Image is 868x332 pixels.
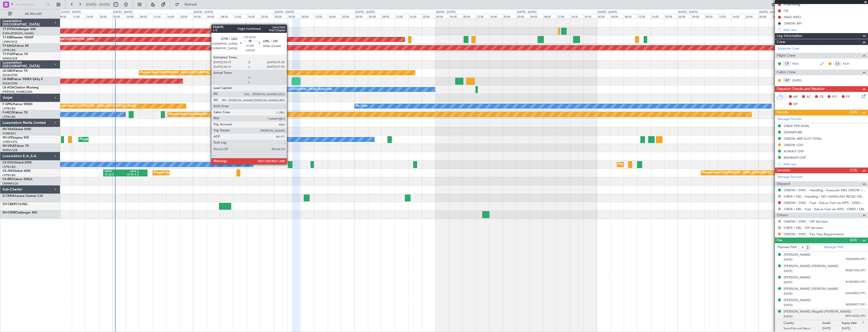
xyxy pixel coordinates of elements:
[58,14,72,18] div: 08:00
[46,36,95,43] div: Planned Maint [GEOGRAPHIC_DATA]
[784,298,811,303] div: [PERSON_NAME]
[777,168,790,173] span: Services
[3,132,16,135] a: FCBB/BZV
[784,21,802,26] div: OMDW API
[6,10,55,18] button: All Aircraft
[664,14,678,18] div: 20:00
[3,128,31,131] a: 9H-YAAGlobal 5000
[260,14,274,18] div: 20:00
[105,170,120,173] div: KRNO
[784,321,822,326] p: Country
[3,107,16,110] a: LFPB/LBG
[120,170,136,173] div: LPCS
[824,245,843,250] a: Manage PAX
[819,94,823,100] span: CR
[718,14,731,18] div: 12:00
[583,14,597,18] div: 20:00
[233,14,247,18] div: 12:00
[3,44,29,48] a: T7-EAGLFalcon 8X
[3,170,31,173] a: CS-JHHGlobal 6000
[153,14,166,18] div: 12:00
[784,280,792,284] span: [DATE]
[3,44,15,48] span: T7-EAGL
[777,117,802,122] a: Manage Permits
[784,258,792,262] span: [DATE]
[597,14,610,18] div: 00:00
[3,211,37,214] a: 9H-CWMChallenger 850
[784,292,792,296] span: [DATE]
[784,287,838,292] div: [PERSON_NAME] [PERSON_NAME]
[783,78,791,83] div: ISP
[395,14,408,18] div: 12:00
[543,14,556,18] div: 08:00
[777,39,785,45] span: Crew
[3,36,33,39] a: T7-EMIHawker 900XP
[846,280,865,284] span: B13520923 (PP)
[678,14,691,18] div: 00:00
[56,102,136,110] div: Planned Maint [GEOGRAPHIC_DATA] ([GEOGRAPHIC_DATA])
[842,326,861,331] p: [DATE]
[408,14,422,18] div: 16:00
[792,61,804,66] a: NSS
[784,207,865,211] a: ORER / EBL - Fuel - DeLux Fuel via WFS - ORER / EBL
[3,86,14,89] span: LX-AOA
[792,78,804,83] a: [DATE]
[3,173,16,177] a: LFPB/LBG
[832,94,838,100] span: FFC
[3,36,12,39] span: T7-EMI
[598,10,617,14] div: [DATE] - [DATE]
[3,195,15,198] span: D-CKNA
[422,14,435,18] div: 20:00
[784,15,801,19] div: IRAQ INFO
[3,28,36,31] a: T7-DYNChallenger 604
[793,94,798,100] span: MF
[784,232,844,236] a: OMDW / DWC - Pax Visa Requirements
[833,61,842,66] div: CS
[3,170,13,173] span: CS-JHH
[777,46,799,51] a: Schedule Crew
[3,182,18,185] a: DNMM/LOS
[3,140,17,144] a: LFMD/CEQ
[618,161,698,168] div: Planned Maint [GEOGRAPHIC_DATA] ([GEOGRAPHIC_DATA])
[3,28,14,31] span: T7-DYN
[705,14,718,18] div: 08:00
[180,3,202,6] span: Refresh
[784,9,788,13] div: CB
[783,61,791,66] div: CP
[356,102,367,110] div: No Crew
[3,32,34,35] a: EVRA/[PERSON_NAME]
[113,10,133,14] div: [DATE] - [DATE]
[651,14,664,18] div: 16:00
[784,130,802,134] div: DEPARTURE
[355,14,368,18] div: 00:00
[3,195,43,198] a: D-CKNACessna Citation CJ4
[61,10,81,14] div: [DATE] - [DATE]
[436,10,455,14] div: [DATE] - [DATE]
[845,291,865,296] span: A20238523 (PP)
[3,203,27,206] a: OY-CBKPC12/NG
[784,315,792,318] span: [DATE]
[759,10,779,14] div: [DATE] - [DATE]
[3,57,17,60] a: WMSA/SZB
[845,257,865,262] span: YB2244996 (PP)
[3,148,17,152] a: WMSA/SZB
[381,14,395,18] div: 08:00
[3,136,13,139] span: 9H-LPZ
[777,33,802,39] span: Leg Information
[3,136,29,139] a: 9H-LPZLegacy 500
[275,86,332,93] div: No Crew [GEOGRAPHIC_DATA] (Dublin Intl)
[3,40,17,44] a: LFMN/NCE
[678,10,698,14] div: [DATE] - [DATE]
[3,178,13,181] span: CS-RRC
[777,53,795,59] span: Flight Crew
[777,110,789,115] span: Permits
[86,2,110,7] span: [DATE] - [DATE]
[784,124,809,128] div: ORER PPR 0530z
[169,111,249,118] div: Planned Maint [GEOGRAPHIC_DATA] ([GEOGRAPHIC_DATA])
[777,212,788,218] span: Others
[154,169,234,177] div: Planned Maint [GEOGRAPHIC_DATA] ([GEOGRAPHIC_DATA])
[731,14,745,18] div: 16:00
[3,53,14,56] span: T7-PJ29
[140,69,225,77] div: Planned Maint [GEOGRAPHIC_DATA] ([GEOGRAPHIC_DATA] Intl)
[784,252,811,257] div: [PERSON_NAME]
